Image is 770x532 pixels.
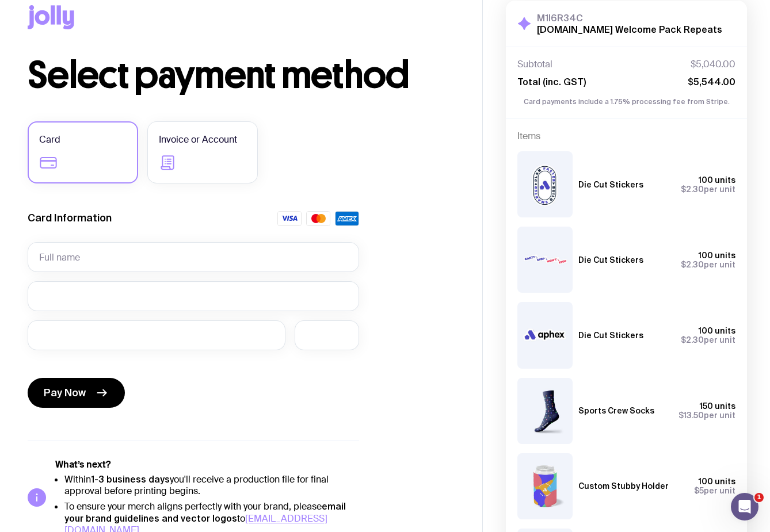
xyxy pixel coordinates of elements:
span: $13.50 [678,411,704,420]
h3: Die Cut Stickers [578,331,643,340]
span: 100 units [699,175,735,185]
h2: [DOMAIN_NAME] Welcome Pack Repeats [537,24,722,35]
strong: email your brand guidelines and vector logos [64,501,346,523]
label: Card Information [28,211,112,225]
span: per unit [694,486,735,495]
span: 100 units [699,326,735,335]
iframe: Secure card number input frame [39,290,348,301]
span: $5,544.00 [688,76,735,87]
p: Card payments include a 1.75% processing fee from Stripe. [517,97,735,107]
span: Subtotal [517,59,552,70]
span: Card [39,133,60,147]
input: Full name [28,242,359,272]
span: Pay Now [44,386,86,400]
span: per unit [681,260,735,269]
h3: Die Cut Stickers [578,180,643,189]
button: Pay Now [28,378,125,408]
span: 150 units [700,401,735,411]
span: 100 units [699,477,735,486]
iframe: Intercom live chat [731,493,758,520]
span: 100 units [699,251,735,260]
iframe: Secure expiration date input frame [39,330,274,340]
span: Total (inc. GST) [517,76,586,87]
span: 1 [754,493,764,502]
h5: What’s next? [55,459,359,470]
h4: Items [517,131,735,142]
strong: 1-3 business days [91,474,170,484]
h3: M1I6R34C [537,12,722,24]
span: per unit [681,335,735,345]
span: per unit [678,411,735,420]
iframe: Secure CVC input frame [306,330,348,340]
h1: Select payment method [28,57,455,94]
h3: Sports Crew Socks [578,406,654,415]
h3: Die Cut Stickers [578,255,643,265]
span: $5 [694,486,704,495]
h3: Custom Stubby Holder [578,481,669,491]
span: Invoice or Account [159,133,237,147]
span: $2.30 [681,260,704,269]
li: Within you'll receive a production file for final approval before printing begins. [64,473,359,497]
span: $2.30 [681,335,704,345]
span: per unit [681,185,735,194]
span: $5,040.00 [691,59,735,70]
span: $2.30 [681,185,704,194]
